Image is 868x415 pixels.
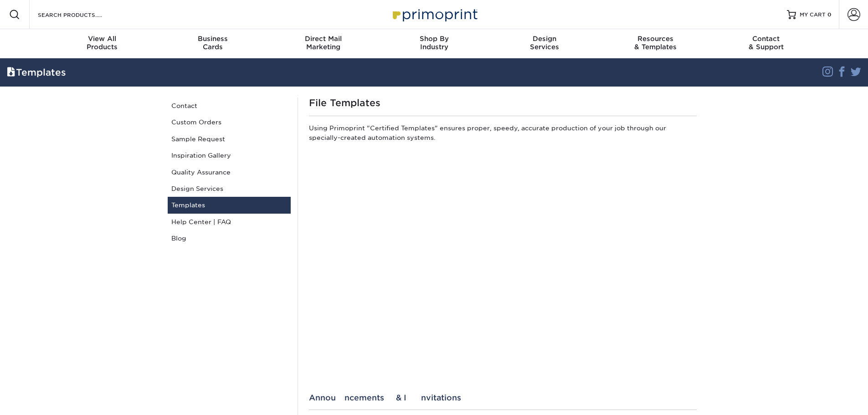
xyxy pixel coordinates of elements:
a: Inspiration Gallery [168,147,291,164]
a: Templates [168,197,291,213]
h1: File Templates [309,97,697,108]
img: Primoprint [389,5,480,24]
a: Quality Assurance [168,164,291,180]
div: & Templates [600,35,711,51]
a: Direct MailMarketing [268,29,379,58]
a: View AllProducts [47,29,158,58]
div: & Support [711,35,822,51]
a: Help Center | FAQ [168,214,291,230]
span: MY CART [800,11,826,19]
a: DesignServices [489,29,600,58]
span: Shop By [379,35,489,43]
a: Resources& Templates [600,29,711,58]
div: Marketing [268,35,379,51]
span: Direct Mail [268,35,379,43]
a: Contact& Support [711,29,822,58]
div: Cards [157,35,268,51]
span: Resources [600,35,711,43]
span: Design [489,35,600,43]
div: Products [47,35,158,51]
div: Industry [379,35,489,51]
a: Shop ByIndustry [379,29,489,58]
input: SEARCH PRODUCTS..... [37,9,126,20]
a: Design Services [168,180,291,197]
span: Business [157,35,268,43]
a: Contact [168,97,291,114]
a: Sample Request [168,131,291,147]
a: BusinessCards [157,29,268,58]
div: Announcements & Invitations [309,393,697,402]
a: Custom Orders [168,114,291,130]
div: Services [489,35,600,51]
span: Contact [711,35,822,43]
span: 0 [827,11,832,18]
a: Blog [168,230,291,246]
span: View All [47,35,158,43]
p: Using Primoprint "Certified Templates" ensures proper, speedy, accurate production of your job th... [309,123,697,146]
